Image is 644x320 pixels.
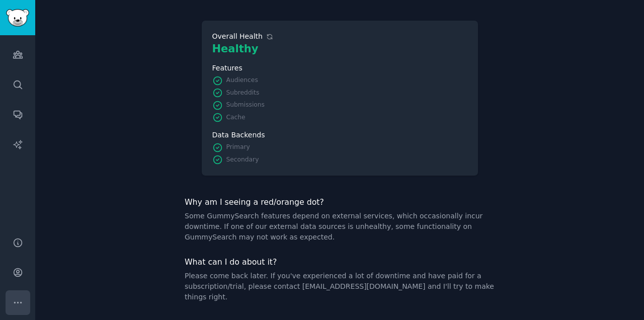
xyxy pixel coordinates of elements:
[185,271,495,302] dd: Please come back later. If you've experienced a lot of downtime and have paid for a subscription/...
[212,64,243,72] span: Features
[212,131,265,139] span: Data Backends
[226,143,250,152] span: Primary
[226,101,265,110] span: Submissions
[6,9,29,27] img: GummySearch logo
[226,89,260,98] span: Subreddits
[212,31,464,42] span: Overall Health
[185,211,495,243] dd: Some GummySearch features depend on external services, which occasionally incur downtime. If one ...
[226,113,246,122] span: Cache
[185,197,495,207] dt: Why am I seeing a red/orange dot?
[226,76,258,85] span: Audiences
[212,43,259,55] span: Healthy
[226,155,259,165] span: Secondary
[185,257,495,267] dt: What can I do about it?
